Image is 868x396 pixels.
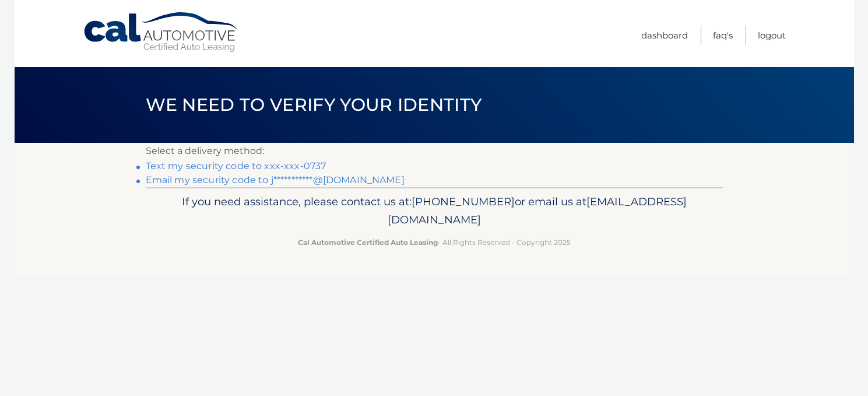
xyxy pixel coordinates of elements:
strong: Cal Automotive Certified Auto Leasing [298,238,438,247]
a: Cal Automotive [83,12,240,53]
p: Select a delivery method: [146,143,723,159]
a: Dashboard [641,26,688,45]
span: We need to verify your identity [146,94,482,115]
p: If you need assistance, please contact us at: or email us at [153,192,715,230]
a: FAQ's [713,26,733,45]
span: [PHONE_NUMBER] [412,195,515,208]
a: Text my security code to xxx-xxx-0737 [146,160,326,171]
a: Logout [758,26,786,45]
p: - All Rights Reserved - Copyright 2025 [153,236,715,248]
